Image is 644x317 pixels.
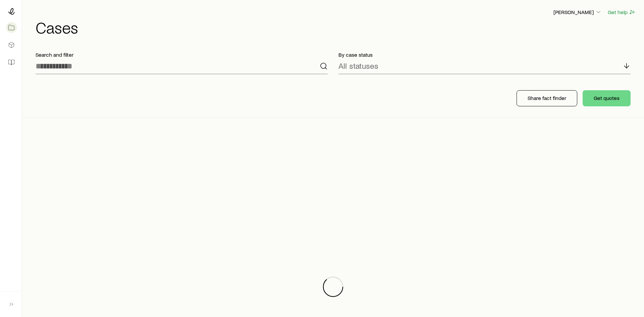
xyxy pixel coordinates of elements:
[338,51,631,58] p: By case status
[338,61,378,70] p: All statuses
[528,95,566,101] p: Share fact finder
[583,90,631,106] button: Get quotes
[607,8,636,16] button: Get help
[36,51,328,58] p: Search and filter
[553,9,602,15] p: [PERSON_NAME]
[553,8,602,16] button: [PERSON_NAME]
[517,90,577,106] button: Share fact finder
[36,19,636,35] h1: Cases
